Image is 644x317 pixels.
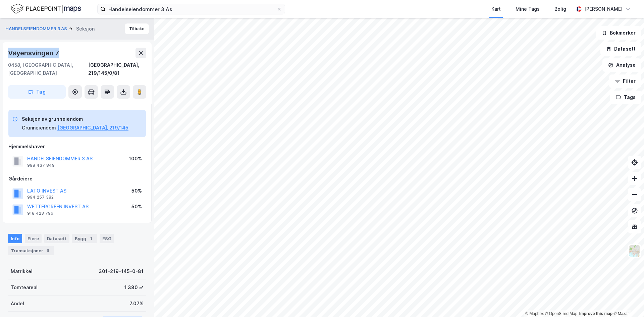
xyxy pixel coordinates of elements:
[106,4,277,14] input: Søk på adresse, matrikkel, gårdeiere, leietakere eller personer
[628,245,641,257] img: Z
[8,143,146,151] div: Hjemmelshaver
[27,211,53,216] div: 918 423 796
[99,267,144,275] div: 301-219-145-0-81
[76,25,95,33] div: Seksjon
[596,26,641,40] button: Bokmerker
[5,25,68,32] button: HANDELSEIENDOMMER 3 AS
[8,234,22,243] div: Info
[610,285,644,317] iframe: Chat Widget
[602,58,641,72] button: Analyse
[610,285,644,317] div: Kontrollprogram for chat
[27,163,55,168] div: 998 437 849
[545,311,578,316] a: OpenStreetMap
[124,283,144,292] div: 1 380 ㎡
[27,195,54,200] div: 994 257 382
[11,3,81,15] img: logo.f888ab2527a4732fd821a326f86c7f29.svg
[57,124,128,132] button: [GEOGRAPHIC_DATA], 219/145
[131,187,142,195] div: 50%
[22,115,128,123] div: Seksjon av grunneiendom
[25,234,42,243] div: Eiere
[11,267,33,275] div: Matrikkel
[600,42,641,56] button: Datasett
[491,5,501,13] div: Kart
[125,23,149,34] button: Tilbake
[8,48,60,58] div: Vøyensvingen 7
[8,175,146,183] div: Gårdeiere
[8,61,88,77] div: 0458, [GEOGRAPHIC_DATA], [GEOGRAPHIC_DATA]
[584,5,623,13] div: [PERSON_NAME]
[72,234,97,243] div: Bygg
[11,300,24,308] div: Andel
[8,246,54,255] div: Transaksjoner
[8,85,66,99] button: Tag
[88,235,94,242] div: 1
[525,311,544,316] a: Mapbox
[610,91,641,104] button: Tags
[554,5,566,13] div: Bolig
[45,247,51,254] div: 6
[131,203,142,211] div: 50%
[516,5,540,13] div: Mine Tags
[44,234,69,243] div: Datasett
[22,124,56,132] div: Grunneiendom
[11,283,38,292] div: Tomteareal
[609,74,641,88] button: Filter
[129,300,144,308] div: 7.07%
[100,234,114,243] div: ESG
[88,61,146,77] div: [GEOGRAPHIC_DATA], 219/145/0/81
[129,155,142,163] div: 100%
[579,311,612,316] a: Improve this map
